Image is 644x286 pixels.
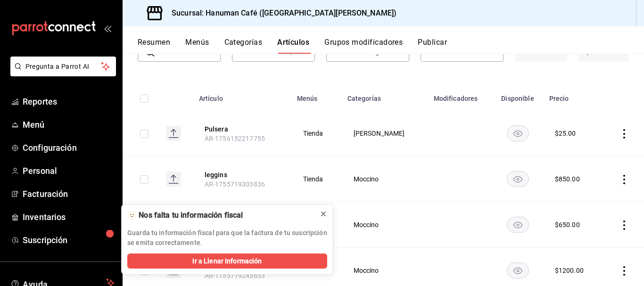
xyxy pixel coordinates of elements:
[324,38,403,54] button: Grupos modificadores
[164,8,396,19] h3: Sucursal: Hanuman Café ([GEOGRAPHIC_DATA][PERSON_NAME])
[23,188,115,200] span: Facturación
[507,262,529,278] button: availability-product
[555,174,580,184] div: $ 850.00
[354,221,416,228] span: Moccino
[544,81,603,111] th: Precio
[555,266,584,275] div: $ 1200.00
[23,118,115,131] span: Menú
[619,129,629,139] button: actions
[619,221,629,230] button: actions
[23,95,115,108] span: Reportes
[23,234,115,246] span: Suscripción
[185,38,209,54] button: Menús
[104,25,111,32] button: open_drawer_menu
[428,81,492,111] th: Modificadores
[138,38,644,54] div: navigation tabs
[303,176,330,182] span: Tienda
[127,253,327,269] button: Ir a Llenar Información
[555,129,576,138] div: $ 25.00
[205,272,265,279] span: AR-1755719245653
[507,125,529,141] button: availability-product
[10,57,116,76] button: Pregunta a Parrot AI
[555,220,580,229] div: $ 650.00
[507,171,529,187] button: availability-product
[205,180,265,188] span: AR-1755719303836
[7,68,116,78] a: Pregunta a Parrot AI
[354,176,416,182] span: Moccino
[23,211,115,223] span: Inventarios
[138,38,170,54] button: Resumen
[291,81,342,111] th: Menús
[23,164,115,177] span: Personal
[193,81,291,111] th: Artículo
[205,170,280,180] button: edit-product-location
[205,135,265,142] span: AR-1756152217755
[127,228,327,248] p: Guarda tu información fiscal para que la factura de tu suscripción se emita correctamente.
[354,130,416,137] span: [PERSON_NAME]
[277,38,309,54] button: Artículos
[507,217,529,233] button: availability-product
[224,38,263,54] button: Categorías
[619,266,629,276] button: actions
[303,130,330,137] span: Tienda
[354,267,416,274] span: Moccino
[418,38,447,54] button: Publicar
[23,141,115,154] span: Configuración
[619,175,629,184] button: actions
[192,256,262,266] span: Ir a Llenar Información
[205,124,280,134] button: edit-product-location
[25,62,101,72] span: Pregunta a Parrot AI
[127,210,312,221] div: 🫥 Nos falta tu información fiscal
[342,81,428,111] th: Categorías
[492,81,543,111] th: Disponible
